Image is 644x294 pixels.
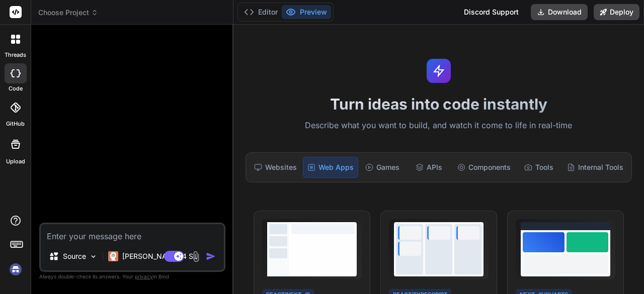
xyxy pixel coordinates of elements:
div: Components [453,157,515,178]
img: signin [7,261,24,278]
label: code [9,84,23,93]
img: Claude 4 Sonnet [108,251,118,261]
p: Always double-check its answers. Your in Bind [39,272,225,281]
div: Discord Support [458,4,525,20]
span: Choose Project [38,8,98,18]
img: Pick Models [89,252,98,261]
img: icon [206,251,216,261]
label: Upload [6,157,25,166]
h1: Turn ideas into code instantly [239,95,638,113]
button: Preview [282,5,331,19]
p: Describe what you want to build, and watch it come to life in real-time [239,119,638,132]
img: attachment [190,251,202,262]
div: Websites [250,157,301,178]
label: threads [5,51,26,59]
div: Tools [517,157,561,178]
button: Download [531,4,588,20]
button: Deploy [594,4,639,20]
div: Web Apps [303,157,358,178]
span: privacy [135,273,153,279]
p: Source [63,251,86,261]
label: GitHub [6,120,25,128]
div: Internal Tools [563,157,627,178]
div: APIs [407,157,451,178]
div: Games [360,157,405,178]
button: Editor [240,5,282,19]
p: [PERSON_NAME] 4 S.. [122,251,197,261]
